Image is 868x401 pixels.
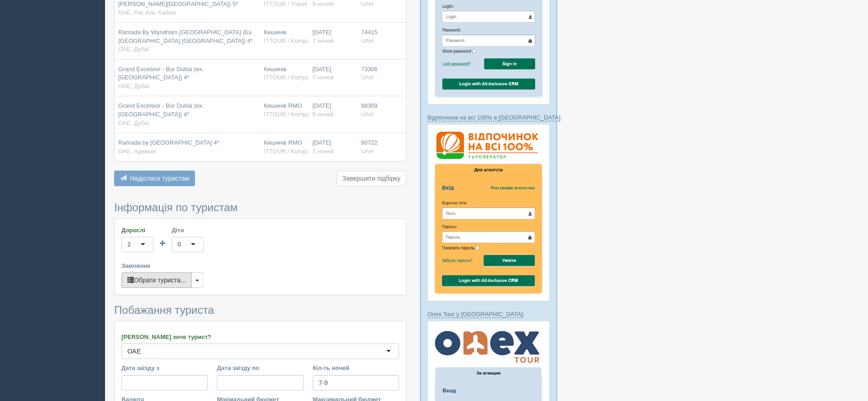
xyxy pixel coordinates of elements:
[312,74,333,81] span: 7 ночей
[427,114,560,121] a: Відпочинок на всі 100% в [GEOGRAPHIC_DATA]
[312,37,333,44] span: 7 ночей
[178,240,181,249] div: 0
[361,74,374,81] span: UAH
[312,111,333,118] span: 9 ночей
[313,375,399,391] input: 7-10 або 7,10,14
[118,83,149,89] span: ОАЕ, Дубаї
[361,102,378,109] span: 88309
[361,0,374,7] span: UAH
[121,226,153,234] label: Дорослі
[264,139,305,156] div: Кишинів RMO
[361,37,374,44] span: UAH
[121,272,192,288] button: Обрати туриста...
[361,139,378,146] span: 80722
[121,261,399,270] label: Замовник
[118,139,219,146] span: Ramada by [GEOGRAPHIC_DATA] 4*
[118,9,176,16] span: ОАЕ, Рас Аль Хайма
[264,28,305,45] div: Кишинів
[427,311,523,318] a: Onex Tour у [GEOGRAPHIC_DATA]
[264,102,305,119] div: Кишинів RMO
[312,0,333,7] span: 9 ночей
[313,364,399,372] label: Кіл-ть ночей
[264,65,305,82] div: Кишинів
[114,171,195,186] button: Надіслати туристам
[361,111,374,118] span: UAH
[361,29,378,36] span: 74415
[312,148,333,155] span: 7 ночей
[312,65,353,82] div: [DATE]
[361,148,374,155] span: UAH
[118,66,204,81] span: Grand Excelsior - Bur Dubai (ex. [GEOGRAPHIC_DATA]) 4*
[130,175,189,182] span: Надіслати туристам
[361,66,378,73] span: 73306
[127,240,131,249] div: 2
[264,111,313,118] span: ITTOUR / Kompas
[127,347,141,356] div: ОАЕ
[427,124,550,301] img: %D0%B2%D1%96%D0%B4%D0%BF%D0%BE%D1%87%D0%B8%D0%BD%D0%BE%D0%BA-%D0%BD%D0%B0-%D0%B2%D1%81%D1%96-100-...
[312,139,353,156] div: [DATE]
[114,304,214,316] span: Побажання туриста
[118,46,149,52] span: ОАЕ, Дубаї
[264,0,320,7] span: ITTOUR / Travel One
[427,310,550,318] p: :
[118,102,204,118] span: Grand Excelsior - Bur Dubai (ex. [GEOGRAPHIC_DATA]) 4*
[118,148,156,155] span: ОАЕ, Аджман
[264,37,313,44] span: ITTOUR / Kompas
[264,148,313,155] span: ITTOUR / Kompas
[121,364,208,372] label: Дата заїзду з
[118,120,149,126] span: ОАЕ, Дубаї
[217,364,303,372] label: Дата заїзду по
[312,102,353,119] div: [DATE]
[172,226,204,234] label: Діти
[337,171,406,186] button: Завершити підбірку
[118,29,253,44] span: Ramada By Wyndham [GEOGRAPHIC_DATA] (Ex. [GEOGRAPHIC_DATA] [GEOGRAPHIC_DATA]) 4*
[114,202,406,214] h3: Інформація по туристам
[121,333,399,341] label: [PERSON_NAME] хоче турист?
[312,28,353,45] div: [DATE]
[264,74,313,81] span: ITTOUR / Kompas
[427,113,550,122] p: :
